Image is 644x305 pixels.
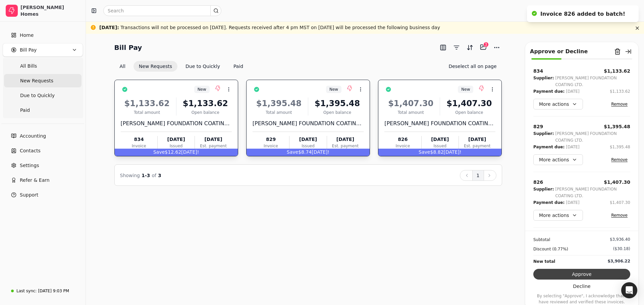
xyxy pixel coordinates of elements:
span: Save [153,149,165,155]
button: Paid [228,61,249,72]
span: Save [419,149,430,155]
div: 834 [533,68,543,75]
div: New total [533,258,555,265]
div: Supplier: [533,186,554,199]
div: [PERSON_NAME] FOUNDATION COATING LTD. [555,130,630,144]
span: Contacts [20,147,41,154]
button: All [114,61,131,72]
div: [DATE] [566,144,580,150]
input: Search [103,5,221,16]
span: of [152,173,156,178]
button: $1,133.62 [604,68,630,75]
div: Invoice [384,143,421,149]
div: Issued [422,143,459,149]
div: ($30.18) [613,246,630,252]
div: Invoice [121,143,157,149]
span: New [329,86,338,92]
p: By selecting "Approve", I acknowledge that I have reviewed and verified these invoices. [533,293,630,305]
div: [DATE] [289,136,326,143]
span: Showing [120,173,140,178]
a: Last sync:[DATE] 9:03 PM [3,285,83,297]
a: New Requests [4,74,82,87]
div: Payment due: [533,199,565,206]
div: Supplier: [533,75,554,88]
div: Transactions will not be processed on [DATE]. Requests received after 4 pm MST on [DATE] will be ... [99,24,440,31]
span: 3 [158,173,161,178]
div: $1,407.30 [610,200,630,206]
span: New [198,86,206,92]
div: Est. payment [195,143,231,149]
div: $3,936.40 [610,236,630,242]
div: 834 [121,136,157,143]
h2: Bill Pay [114,42,142,53]
div: Invoice [253,143,289,149]
a: Contacts [3,144,83,157]
span: Settings [20,162,39,169]
a: Settings [3,159,83,172]
div: [PERSON_NAME] FOUNDATION COATING LTD. [253,120,364,128]
div: $1,407.30 [443,97,495,109]
div: [DATE] [158,136,195,143]
div: [PERSON_NAME] Homes [20,4,80,17]
button: Remove [608,211,630,219]
div: [DATE] [422,136,459,143]
div: Supplier: [533,130,554,144]
span: [DATE]! [181,149,199,155]
div: 826 [384,136,421,143]
span: [DATE]! [444,149,462,155]
button: More [491,42,502,53]
span: New Requests [20,77,53,84]
button: $1,407.30 [604,179,630,186]
div: Discount (0.77%) [533,246,568,252]
div: $3,906.22 [607,258,630,264]
div: Approve or Decline [530,48,588,56]
button: More actions [533,154,583,165]
div: Open balance [179,109,232,116]
span: Save [287,149,298,155]
div: $12.62 [115,149,238,156]
button: Batch (3) [478,42,489,53]
a: Home [3,28,83,42]
a: Accounting [3,129,83,143]
div: Issued [158,143,195,149]
div: Total amount [253,109,305,116]
button: New Requests [133,61,177,72]
div: 3 [483,42,489,47]
div: Payment due: [533,144,565,150]
button: Support [3,188,83,202]
span: All Bills [20,63,37,70]
span: Paid [20,107,30,114]
div: [DATE] [195,136,231,143]
div: [DATE] 9:03 PM [38,288,69,294]
button: Approve [533,269,630,280]
div: 829 [253,136,289,143]
button: More actions [533,99,583,109]
div: [PERSON_NAME] FOUNDATION COATING LTD. [555,186,630,199]
div: Payment due: [533,88,565,95]
span: Accounting [20,133,46,140]
div: $1,395.48 [253,97,305,109]
div: Open Intercom Messenger [621,282,637,298]
span: [DATE] : [99,25,119,30]
div: Total amount [121,109,173,116]
div: Est. payment [459,143,495,149]
div: Last sync: [16,288,37,294]
div: [DATE] [566,88,580,95]
div: $1,133.62 [179,97,232,109]
span: Refer & Earn [20,177,50,184]
div: $8.82 [378,149,501,156]
button: More actions [533,210,583,221]
div: [DATE] [566,199,580,206]
div: Open balance [443,109,495,116]
span: [DATE]! [312,149,329,155]
div: $8.74 [247,149,370,156]
button: $1,395.48 [610,144,630,150]
div: [PERSON_NAME] FOUNDATION COATING LTD. [121,120,232,128]
div: [PERSON_NAME] FOUNDATION COATING LTD. [384,120,495,128]
div: 829 [533,123,543,130]
button: 1 [472,170,484,181]
div: Invoice 826 added to batch! [540,10,625,18]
